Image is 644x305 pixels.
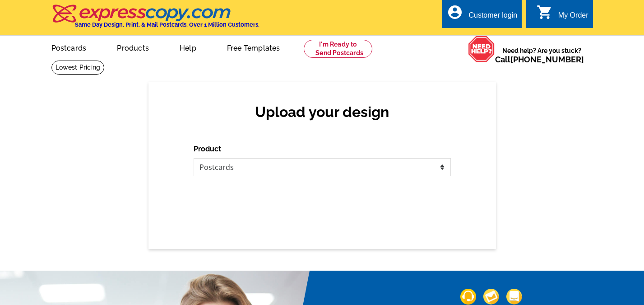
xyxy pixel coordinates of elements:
[194,144,221,155] label: Product
[37,37,101,58] a: Postcards
[51,11,259,28] a: Same Day Design, Print, & Mail Postcards. Over 1 Million Customers.
[495,55,584,64] span: Call
[203,103,442,121] h2: Upload your design
[213,37,295,58] a: Free Templates
[468,36,495,62] img: help
[506,289,522,305] img: support-img-3_1.png
[102,37,163,58] a: Products
[483,289,499,305] img: support-img-2.png
[495,46,588,64] span: Need help? Are you stuck?
[165,37,211,58] a: Help
[447,4,463,20] i: account_circle
[558,11,588,24] div: My Order
[537,10,588,21] a: shopping_cart My Order
[468,11,517,24] div: Customer login
[75,21,259,28] h4: Same Day Design, Print, & Mail Postcards. Over 1 Million Customers.
[537,4,553,20] i: shopping_cart
[447,10,517,21] a: account_circle Customer login
[460,289,476,305] img: support-img-1.png
[510,55,584,64] a: [PHONE_NUMBER]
